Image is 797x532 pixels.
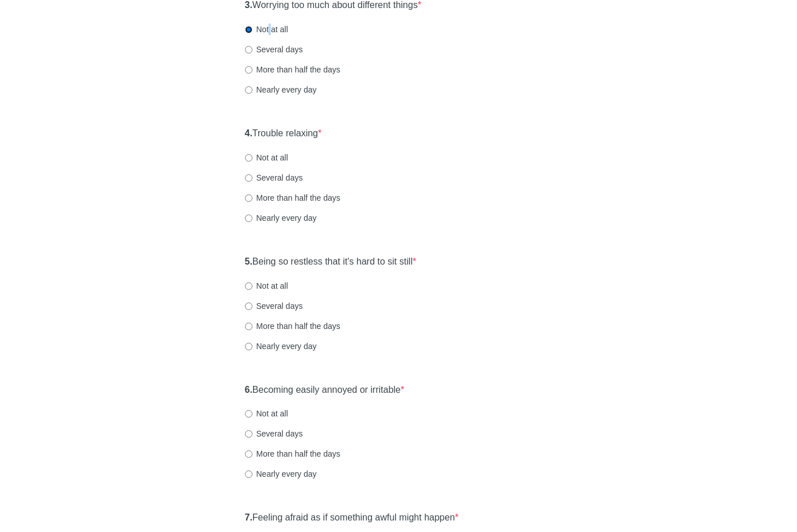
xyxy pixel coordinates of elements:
[245,46,252,53] input: Several days
[245,154,252,162] input: Not at all
[245,26,252,33] input: Not at all
[245,24,288,35] label: Not at all
[245,428,303,439] label: Several days
[245,280,288,292] label: Not at all
[245,128,252,138] strong: 4.
[245,84,317,95] label: Nearly every day
[245,511,459,525] label: Feeling afraid as if something awful might happen
[245,127,322,140] label: Trouble relaxing
[245,468,317,480] label: Nearly every day
[245,257,252,266] strong: 5.
[245,340,317,352] label: Nearly every day
[245,300,303,312] label: Several days
[245,192,340,204] label: More than half the days
[245,64,340,75] label: More than half the days
[245,320,340,332] label: More than half the days
[245,212,317,224] label: Nearly every day
[245,512,252,522] strong: 7.
[245,66,252,74] input: More than half the days
[245,470,252,478] input: Nearly every day
[245,430,252,438] input: Several days
[245,44,303,55] label: Several days
[245,323,252,330] input: More than half the days
[245,255,416,269] label: Being so restless that it's hard to sit still
[245,303,252,310] input: Several days
[245,385,252,395] strong: 6.
[245,384,405,397] label: Becoming easily annoyed or irritable
[245,174,252,182] input: Several days
[245,194,252,202] input: More than half the days
[245,152,288,163] label: Not at all
[245,282,252,290] input: Not at all
[245,172,303,183] label: Several days
[245,86,252,94] input: Nearly every day
[245,448,340,460] label: More than half the days
[245,215,252,222] input: Nearly every day
[245,410,252,418] input: Not at all
[245,343,252,350] input: Nearly every day
[245,408,288,419] label: Not at all
[245,450,252,458] input: More than half the days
